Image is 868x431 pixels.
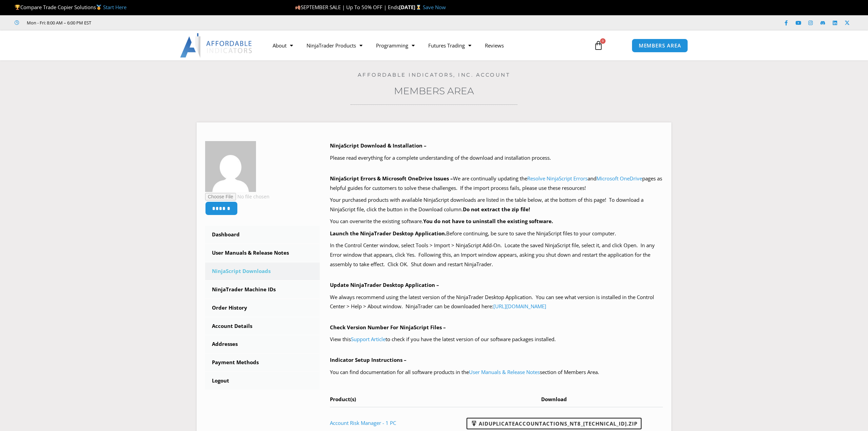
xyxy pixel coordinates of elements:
span: Product(s) [330,396,356,403]
img: 8238e644ec491e7434616f3b299f517a81825848ff9ea252367ca992b10acf87 [205,141,256,192]
a: User Manuals & Release Notes [205,244,320,262]
p: Your purchased products with available NinjaScript downloads are listed in the table below, at th... [330,195,663,214]
a: NinjaScript Downloads [205,262,320,280]
a: Support Article [351,336,386,342]
b: Update NinjaTrader Desktop Application – [330,281,439,288]
b: NinjaScript Errors & Microsoft OneDrive Issues – [330,175,453,182]
a: Account Risk Manager - 1 PC [330,419,396,426]
img: ⌛ [416,5,421,10]
a: Start Here [103,4,126,11]
a: Affordable Indicators, Inc. Account [358,72,511,78]
a: [URL][DOMAIN_NAME] [493,303,546,310]
b: NinjaScript Download & Installation – [330,142,427,149]
p: We always recommend using the latest version of the NinjaTrader Desktop Application. You can see ... [330,293,663,312]
p: View this to check if you have the latest version of our software packages installed. [330,335,663,344]
span: SEPTEMBER SALE | Up To 50% OFF | Ends [295,4,399,11]
a: Futures Trading [421,38,478,53]
a: Logout [205,372,320,390]
b: Do not extract the zip file! [463,206,530,213]
p: Before continuing, be sure to save the NinjaScript files to your computer. [330,229,663,238]
a: Reviews [478,38,511,53]
a: Programming [369,38,421,53]
a: Save Now [423,4,446,11]
a: Addresses [205,335,320,353]
a: MEMBERS AREA [632,39,688,53]
nav: Account pages [205,226,320,390]
b: Check Version Number For NinjaScript Files – [330,324,446,331]
p: Please read everything for a complete understanding of the download and installation process. [330,153,663,163]
span: Mon - Fri: 8:00 AM – 6:00 PM EST [25,19,91,27]
a: AIDuplicateAccountActions_NT8_[TECHNICAL_ID].zip [467,418,642,429]
a: User Manuals & Release Notes [469,369,540,375]
img: LogoAI | Affordable Indicators – NinjaTrader [180,33,253,58]
span: MEMBERS AREA [639,43,681,48]
nav: Menu [266,38,586,53]
p: In the Control Center window, select Tools > Import > NinjaScript Add-On. Locate the saved NinjaS... [330,241,663,269]
p: You can overwrite the existing software. [330,217,663,226]
img: 🥇 [96,5,101,10]
a: NinjaTrader Machine IDs [205,281,320,298]
img: 🏆 [15,5,20,10]
a: About [266,38,300,53]
iframe: Customer reviews powered by Trustpilot [101,19,202,26]
span: 0 [600,38,606,44]
b: Indicator Setup Instructions – [330,356,407,363]
a: 0 [584,36,613,55]
img: 🍂 [295,5,300,10]
p: You can find documentation for all software products in the section of Members Area. [330,368,663,377]
b: You do not have to uninstall the existing software. [423,218,553,224]
span: Compare Trade Copier Solutions [15,4,126,11]
a: NinjaTrader Products [300,38,369,53]
a: Payment Methods [205,354,320,371]
a: Members Area [394,85,474,97]
a: Dashboard [205,226,320,243]
a: Account Details [205,317,320,335]
b: Launch the NinjaTrader Desktop Application. [330,230,446,237]
a: Order History [205,299,320,317]
p: We are continually updating the and pages as helpful guides for customers to solve these challeng... [330,174,663,193]
span: Download [541,396,567,403]
strong: [DATE] [399,4,422,11]
a: Resolve NinjaScript Errors [527,175,588,182]
a: Microsoft OneDrive [596,175,642,182]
